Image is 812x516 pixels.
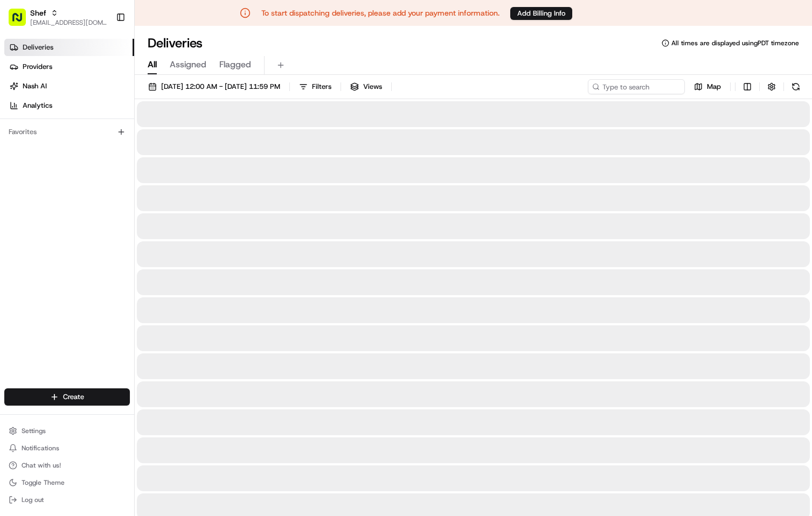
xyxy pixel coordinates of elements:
[23,81,47,91] span: Nash AI
[261,8,499,18] p: To start dispatching deliveries, please add your payment information.
[4,39,134,56] a: Deliveries
[23,101,52,110] span: Analytics
[23,62,52,72] span: Providers
[219,58,251,71] span: Flagged
[22,478,65,487] span: Toggle Theme
[788,79,803,94] button: Refresh
[510,7,572,20] button: Add Billing Info
[4,475,130,490] button: Toggle Theme
[148,34,203,52] h1: Deliveries
[363,82,382,92] span: Views
[4,423,130,438] button: Settings
[312,82,331,92] span: Filters
[345,79,387,94] button: Views
[143,79,285,94] button: [DATE] 12:00 AM - [DATE] 11:59 PM
[30,8,46,18] button: Shef
[671,39,799,47] span: All times are displayed using PDT timezone
[689,79,726,94] button: Map
[22,427,46,435] span: Settings
[4,97,134,114] a: Analytics
[294,79,336,94] button: Filters
[4,78,134,95] a: Nash AI
[4,123,130,141] div: Favorites
[23,43,53,52] span: Deliveries
[22,461,61,470] span: Chat with us!
[4,458,130,473] button: Chat with us!
[4,4,112,30] button: Shef[EMAIL_ADDRESS][DOMAIN_NAME]
[4,58,134,75] a: Providers
[4,388,130,406] button: Create
[4,441,130,456] button: Notifications
[22,496,44,504] span: Log out
[170,58,206,71] span: Assigned
[63,392,84,402] span: Create
[707,82,721,92] span: Map
[4,492,130,507] button: Log out
[588,79,685,94] input: Type to search
[148,58,157,71] span: All
[161,82,280,92] span: [DATE] 12:00 AM - [DATE] 11:59 PM
[22,444,59,452] span: Notifications
[30,18,107,27] button: [EMAIL_ADDRESS][DOMAIN_NAME]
